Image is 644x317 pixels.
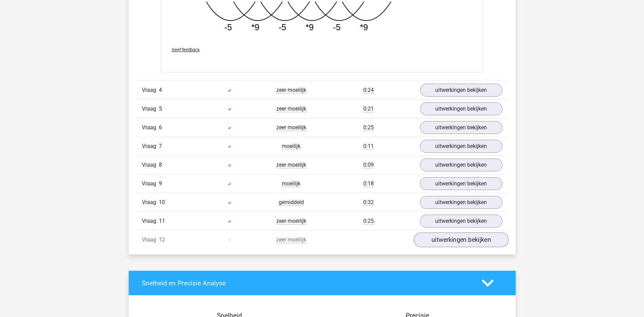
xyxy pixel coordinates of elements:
[363,218,374,224] span: 0:25
[159,124,162,131] span: 6
[142,123,159,132] span: Vraag
[420,196,502,209] a: uitwerkingen bekijken
[142,198,159,206] span: Vraag
[159,180,162,187] span: 9
[413,233,508,248] a: uitwerkingen bekijken
[159,218,165,224] span: 11
[159,162,162,168] span: 8
[279,199,304,206] span: gemiddeld
[142,217,159,225] span: Vraag
[420,121,502,134] a: uitwerkingen bekijken
[363,87,374,94] span: 0:24
[172,47,200,52] span: Geef feedback
[142,105,159,113] span: Vraag
[333,22,340,32] tspan: -5
[420,84,502,97] a: uitwerkingen bekijken
[420,177,502,190] a: uitwerkingen bekijken
[276,124,306,131] span: zeer moeilijk
[363,105,374,112] span: 0:21
[420,140,502,153] a: uitwerkingen bekijken
[363,162,374,168] span: 0:09
[420,158,502,171] a: uitwerkingen bekijken
[276,105,306,112] span: zeer moeilijk
[159,236,165,243] span: 12
[142,236,159,244] span: Vraag
[159,105,162,112] span: 5
[159,143,162,149] span: 7
[142,86,159,94] span: Vraag
[142,142,159,150] span: Vraag
[199,236,260,244] div: -
[142,161,159,169] span: Vraag
[363,124,374,131] span: 0:25
[276,236,306,243] span: zeer moeilijk
[276,218,306,224] span: zeer moeilijk
[282,143,300,150] span: moeilijk
[278,22,286,32] tspan: -5
[363,180,374,187] span: 0:18
[276,87,306,94] span: zeer moeilijk
[420,102,502,115] a: uitwerkingen bekijken
[224,22,232,32] tspan: -5
[159,199,165,205] span: 10
[276,162,306,168] span: zeer moeilijk
[420,215,502,228] a: uitwerkingen bekijken
[282,180,300,187] span: moeilijk
[363,143,374,150] span: 0:11
[142,279,472,287] h4: Snelheid en Precisie Analyse
[363,199,374,206] span: 0:32
[142,180,159,188] span: Vraag
[159,87,162,93] span: 4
